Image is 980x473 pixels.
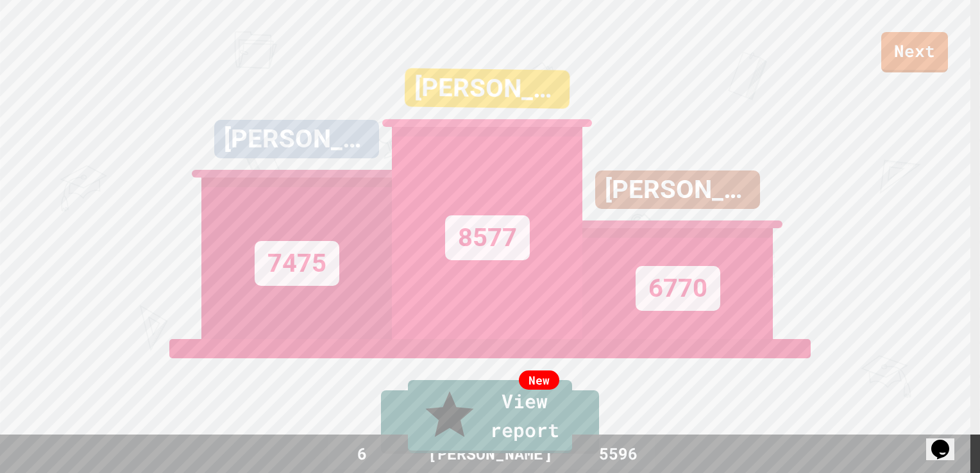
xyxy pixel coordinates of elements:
iframe: chat widget [926,422,967,460]
a: Next [881,32,948,72]
div: [PERSON_NAME] [595,170,760,209]
div: 8577 [445,215,530,260]
div: New [519,370,559,390]
div: [PERSON_NAME] [214,120,379,158]
a: View report [408,380,572,453]
div: [PERSON_NAME] [405,68,570,108]
div: 7475 [255,241,339,286]
div: 6770 [636,266,720,311]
